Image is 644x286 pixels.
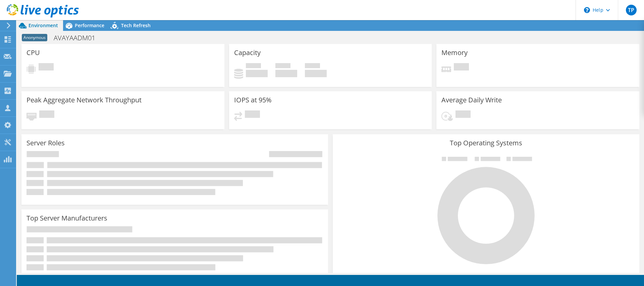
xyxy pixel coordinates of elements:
[26,96,142,104] h3: Peak Aggregate Network Throughput
[121,22,151,29] span: Tech Refresh
[51,34,106,42] h1: AVAYAADM01
[275,63,290,70] span: Free
[75,22,104,29] span: Performance
[455,110,471,120] span: Pending
[305,63,320,70] span: Total
[29,22,58,29] span: Environment
[305,70,327,77] h4: 0 GiB
[441,96,502,104] h3: Average Daily Write
[246,70,268,77] h4: 0 GiB
[26,49,40,56] h3: CPU
[26,214,107,222] h3: Top Server Manufacturers
[39,110,54,120] span: Pending
[245,110,260,120] span: Pending
[246,63,261,70] span: Used
[26,139,65,147] h3: Server Roles
[234,49,261,56] h3: Capacity
[234,96,272,104] h3: IOPS at 95%
[338,139,634,147] h3: Top Operating Systems
[626,5,637,15] span: TP
[275,70,297,77] h4: 0 GiB
[39,63,54,72] span: Pending
[454,63,469,72] span: Pending
[441,49,468,56] h3: Memory
[584,7,590,13] svg: \n
[22,34,47,41] span: Anonymous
